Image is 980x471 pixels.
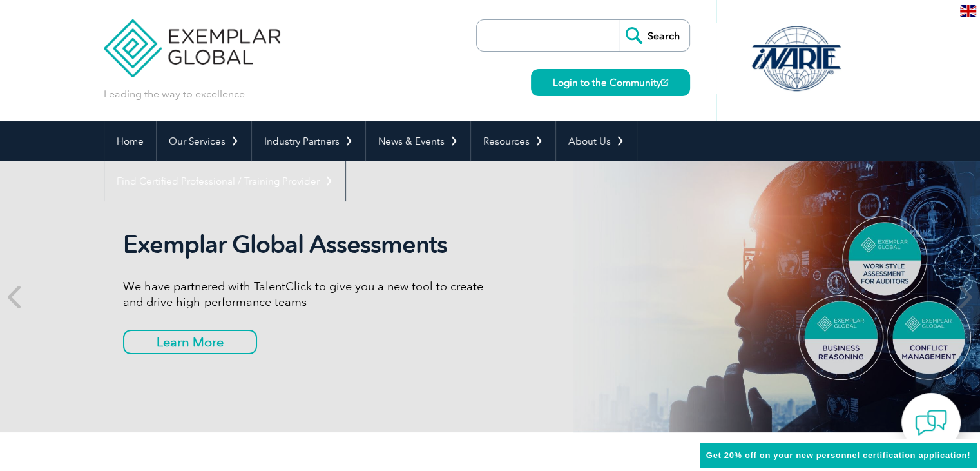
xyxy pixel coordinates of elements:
[157,121,251,161] a: Our Services
[706,450,970,460] span: Get 20% off on your new personnel certification application!
[556,121,637,161] a: About Us
[104,87,245,101] p: Leading the way to excellence
[123,279,490,310] p: We have partnered with TalentClick to give you a new tool to create and drive high-performance teams
[915,406,947,439] img: contact-chat.png
[471,121,555,161] a: Resources
[252,121,365,161] a: Industry Partners
[960,5,976,17] img: en
[661,79,668,86] img: open_square.png
[123,230,490,259] h2: Exemplar Global Assessments
[531,69,690,96] a: Login to the Community
[366,121,470,161] a: News & Events
[104,121,156,161] a: Home
[104,161,345,201] a: Find Certified Professional / Training Provider
[123,330,257,354] a: Learn More
[619,20,689,51] input: Search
